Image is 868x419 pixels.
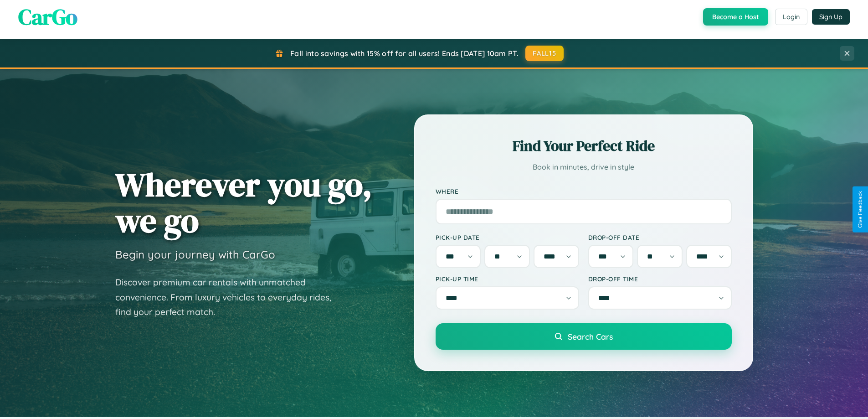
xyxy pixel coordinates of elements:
button: FALL15 [525,46,564,61]
div: Give Feedback [857,191,863,228]
button: Search Cars [436,323,732,350]
h1: Wherever you go, we go [115,166,372,238]
span: Fall into savings with 15% off for all users! Ends [DATE] 10am PT. [290,49,519,58]
button: Become a Host [703,8,768,26]
p: Discover premium car rentals with unmatched convenience. From luxury vehicles to everyday rides, ... [115,275,343,320]
label: Drop-off Time [588,275,732,283]
label: Where [436,187,732,195]
h2: Find Your Perfect Ride [436,136,732,156]
h3: Begin your journey with CarGo [115,248,275,261]
label: Pick-up Time [436,275,579,283]
label: Pick-up Date [436,233,579,241]
label: Drop-off Date [588,233,732,241]
p: Book in minutes, drive in style [436,160,732,174]
button: Login [775,9,807,25]
button: Sign Up [812,9,850,25]
span: Search Cars [568,331,613,341]
span: CarGo [18,2,77,32]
